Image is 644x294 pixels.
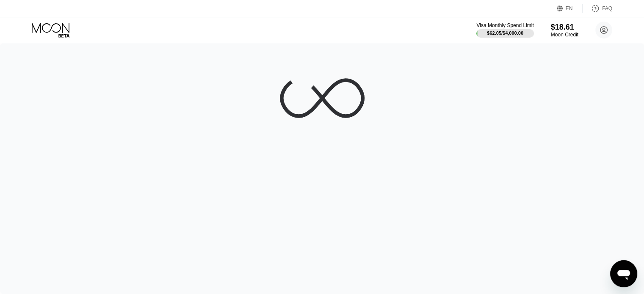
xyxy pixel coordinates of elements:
[476,22,533,38] div: Visa Monthly Spend Limit$62.05/$4,000.00
[551,32,578,38] div: Moon Credit
[487,30,523,36] div: $62.05 / $4,000.00
[557,4,583,13] div: EN
[610,260,637,287] iframe: Dugme za pokretanje prozora za razmenu poruka
[551,23,578,32] div: $18.61
[476,22,533,28] div: Visa Monthly Spend Limit
[566,5,573,11] div: EN
[551,23,578,38] div: $18.61Moon Credit
[602,5,612,11] div: FAQ
[583,4,612,13] div: FAQ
